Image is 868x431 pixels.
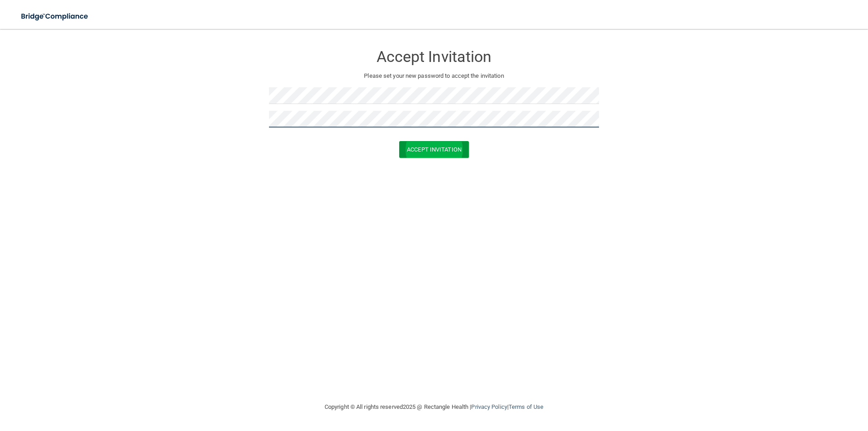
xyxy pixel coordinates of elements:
[276,71,592,81] p: Please set your new password to accept the invitation
[471,403,507,410] a: Privacy Policy
[14,7,97,26] img: bridge_compliance_login_screen.278c3ca4.svg
[399,141,469,158] button: Accept Invitation
[509,403,543,410] a: Terms of Use
[269,393,599,422] div: Copyright © All rights reserved 2025 @ Rectangle Health | |
[269,48,599,65] h3: Accept Invitation
[712,367,857,403] iframe: Drift Widget Chat Controller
